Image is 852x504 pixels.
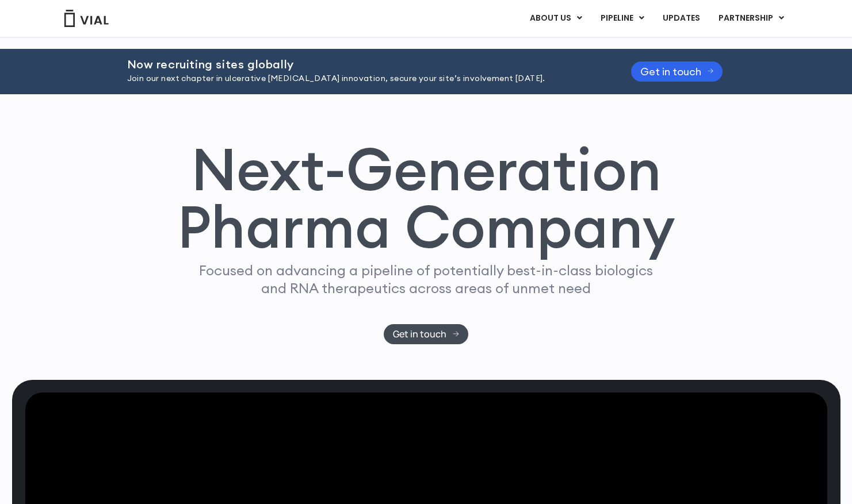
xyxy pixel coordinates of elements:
[127,58,602,71] h2: Now recruiting sites globally
[384,324,468,344] a: Get in touch
[709,9,793,28] a: PARTNERSHIPMenu Toggle
[194,261,658,297] p: Focused on advancing a pipeline of potentially best-in-class biologics and RNA therapeutics acros...
[127,72,602,85] p: Join our next chapter in ulcerative [MEDICAL_DATA] innovation, secure your site’s involvement [DA...
[177,140,675,256] h1: Next-Generation Pharma Company
[640,67,701,76] span: Get in touch
[393,330,446,338] span: Get in touch
[521,9,591,28] a: ABOUT USMenu Toggle
[63,10,109,27] img: Vial Logo
[654,9,709,28] a: UPDATES
[591,9,653,28] a: PIPELINEMenu Toggle
[631,61,723,82] a: Get in touch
